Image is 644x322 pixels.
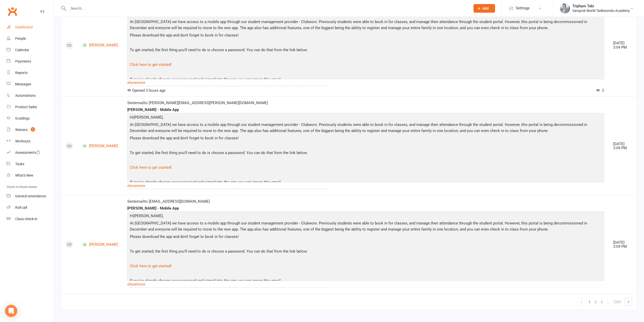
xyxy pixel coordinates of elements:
span: Please download the app and don't forget to book in for classes! [130,33,239,37]
div: Workouts [15,139,30,143]
a: People [7,33,53,44]
a: Gradings [7,113,53,124]
span: At [GEOGRAPHIC_DATA] we have access to a mobile app through our student management provider - Clu... [130,122,587,133]
div: [PERSON_NAME] - Mobile App [127,108,604,112]
span: , [163,214,163,218]
span: Opened 3 hours ago [127,88,166,93]
span: , [163,115,163,120]
a: show more [127,182,604,189]
span: 2 [31,127,35,131]
a: Click here to get started! [130,165,172,170]
div: Waivers [15,128,28,132]
div: [DATE] 3:04 PM [613,41,632,49]
div: What's New [15,173,33,177]
div: Calendar [15,48,29,52]
div: Tasks [15,162,24,166]
a: [PERSON_NAME] [82,144,118,148]
a: … [605,298,611,306]
a: show more [127,281,604,288]
div: Tripharn Teki [572,4,630,8]
a: [PERSON_NAME] [82,43,118,48]
a: Payments [7,56,53,67]
div: Sangrok World Taekwondo Academy [572,8,630,13]
div: [DATE] 3:04 PM [613,142,632,150]
div: General attendance [15,194,46,198]
a: Messages [7,79,53,90]
a: Calendar [7,44,53,56]
div: Assessments [15,150,40,155]
a: Waivers 2 [7,124,53,136]
a: Clubworx [6,5,19,18]
span: Add [482,6,489,10]
div: Roll call [15,205,27,210]
div: Product Sales [15,105,37,109]
span: Sent email to [PERSON_NAME][EMAIL_ADDRESS][PERSON_NAME][DOMAIN_NAME] [127,101,268,105]
span: Please download the app and don't forget to book in for classes! [130,234,239,239]
span: At [GEOGRAPHIC_DATA] we have access to a mobile app through our student management provider - Clu... [130,221,587,232]
span: Sent email to [EMAIL_ADDRESS][DOMAIN_NAME] [127,199,210,204]
a: Tasks [7,158,53,170]
a: 1 [587,298,593,306]
a: Assessments [7,147,53,158]
span: 2 [596,88,604,93]
a: Reports [7,67,53,79]
div: [DATE] 3:04 PM [613,240,632,249]
input: Search... [67,5,467,12]
span: To get started, the first thing you'll need to do is choose a password. You can do that from the ... [130,249,308,254]
span: [PERSON_NAME] [134,115,163,120]
a: Workouts [7,136,53,147]
div: [PERSON_NAME] - Mobile App [127,206,604,211]
a: show more [127,79,604,86]
div: Open Intercom Messenger [5,305,17,317]
span: To get started, the first thing you'll need to do is choose a password. You can do that from the ... [130,48,308,52]
span: If you've already chosen your password and signed into the app, you can ignore this email. [130,77,282,82]
a: Automations [7,90,53,101]
div: Automations [15,93,36,98]
a: Click here to get started! [130,264,172,268]
div: Reports [15,71,28,75]
a: 3 [599,298,605,306]
a: What's New [7,170,53,181]
a: [PERSON_NAME] [82,242,118,247]
a: Click here to get started! [130,62,172,67]
span: Settings [516,3,530,14]
span: [PERSON_NAME] [134,214,163,218]
span: If you've already chosen your password and signed into the app, you can ignore this email. [130,180,282,184]
div: Dashboard [15,25,33,29]
a: Product Sales [7,101,53,113]
a: General attendance kiosk mode [7,191,53,202]
a: Class kiosk mode [7,213,53,225]
a: 7257 [611,298,623,306]
span: If you've already chosen your password and signed into the app, you can ignore this email. [130,278,282,283]
span: Please download the app and don't forget to book in for classes! [130,136,239,140]
span: Hi [130,115,134,120]
div: People [15,36,26,41]
a: Dashboard [7,22,53,33]
span: To get started, the first thing you'll need to do is choose a password. You can do that from the ... [130,150,308,155]
span: Hi [130,214,134,218]
span: At [GEOGRAPHIC_DATA] we have access to a mobile app through our student management provider - Clu... [130,20,587,30]
div: Payments [15,59,31,63]
a: 2 [593,298,599,306]
button: Add [473,4,495,13]
a: Roll call [7,202,53,213]
div: Class check-in [15,217,37,221]
div: Messages [15,82,31,86]
img: thumb_image1700082152.png [560,3,570,13]
div: Gradings [15,116,30,120]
